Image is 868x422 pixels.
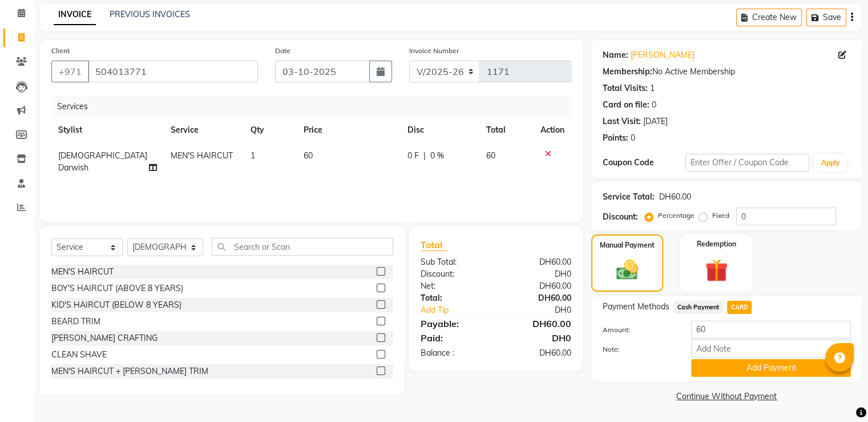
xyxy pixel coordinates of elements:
th: Action [534,117,571,143]
span: 60 [304,150,313,161]
label: Percentage [658,210,695,221]
div: DH60.00 [496,317,580,331]
div: Total Visits: [603,82,648,94]
div: DH60.00 [496,256,580,268]
label: Redemption [697,239,736,249]
span: 1 [251,150,255,161]
div: 0 [652,99,656,111]
label: Note: [594,344,683,355]
a: Continue Without Payment [594,391,860,403]
div: Service Total: [603,191,655,203]
th: Stylist [51,117,164,143]
div: DH0 [510,304,579,316]
div: DH60.00 [496,280,580,292]
div: Card on file: [603,99,649,111]
div: Balance : [412,347,496,359]
span: Total [421,239,447,251]
label: Client [51,46,70,56]
div: 0 [631,132,635,144]
button: +971 [51,61,89,82]
span: 0 F [407,150,419,162]
div: Membership: [603,66,652,78]
input: Amount [691,321,851,339]
div: MEN'S HAIRCUT + [PERSON_NAME] TRIM [51,365,208,377]
div: BEARD TRIM [51,316,100,328]
th: Service [164,117,244,143]
span: | [423,150,426,162]
div: [PERSON_NAME] CRAFTING [51,332,158,344]
div: No Active Membership [603,66,851,78]
button: Create New [736,9,802,26]
button: Add Payment [691,359,851,377]
span: 0 % [430,150,444,162]
div: Discount: [603,211,638,223]
div: 1 [650,82,655,94]
div: DH60.00 [496,347,580,359]
button: Save [806,9,846,26]
div: DH0 [496,268,580,280]
a: Add Tip [412,304,510,316]
div: Coupon Code [603,157,685,169]
div: Total: [412,292,496,304]
span: [DEMOGRAPHIC_DATA] Darwish [58,150,147,173]
div: MEN'S HAIRCUT [51,266,114,278]
label: Date [275,46,290,56]
div: Paid: [412,331,496,345]
input: Search or Scan [212,238,393,256]
div: Net: [412,280,496,292]
div: DH60.00 [496,292,580,304]
label: Fixed [712,210,729,221]
div: Name: [603,49,628,61]
th: Price [297,117,400,143]
label: Manual Payment [600,240,655,250]
div: Services [53,96,580,117]
div: Points: [603,132,628,144]
a: PREVIOUS INVOICES [110,9,190,19]
span: Cash Payment [674,301,723,314]
span: Payment Methods [603,301,669,313]
a: [PERSON_NAME] [631,49,695,61]
div: BOY'S HAIRCUT (ABOVE 8 YEARS) [51,282,183,294]
label: Amount: [594,325,683,335]
div: [DATE] [643,116,668,128]
div: CLEAN SHAVE [51,349,107,361]
span: CARD [727,301,752,314]
div: Last Visit: [603,116,641,128]
a: INVOICE [54,5,96,25]
img: _cash.svg [609,257,645,282]
button: Apply [814,154,846,172]
img: _gift.svg [698,256,735,285]
div: Payable: [412,317,496,331]
input: Add Note [691,340,851,357]
th: Qty [244,117,297,143]
span: MEN'S HAIRCUT [171,150,233,161]
input: Enter Offer / Coupon Code [685,154,810,172]
div: DH0 [496,331,580,345]
div: Discount: [412,268,496,280]
th: Disc [401,117,480,143]
span: 60 [486,150,495,161]
div: Sub Total: [412,256,496,268]
div: KID'S HAIRCUT (BELOW 8 YEARS) [51,299,181,311]
input: Search by Name/Mobile/Email/Code [88,61,258,82]
div: DH60.00 [659,191,691,203]
th: Total [479,117,534,143]
label: Invoice Number [409,46,459,56]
